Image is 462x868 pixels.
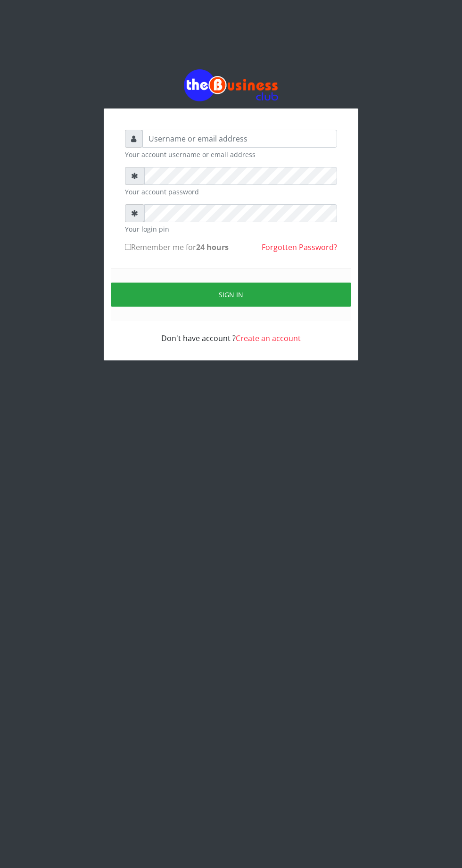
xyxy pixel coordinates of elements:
[236,333,301,343] a: Create an account
[196,242,229,252] b: 24 hours
[262,242,337,252] a: Forgotten Password?
[125,150,337,159] small: Your account username or email address
[125,321,337,344] div: Don't have account ?
[125,224,337,234] small: Your login pin
[111,283,351,307] button: Sign in
[142,130,337,148] input: Username or email address
[125,244,131,250] input: Remember me for24 hours
[125,187,337,197] small: Your account password
[125,242,229,253] label: Remember me for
